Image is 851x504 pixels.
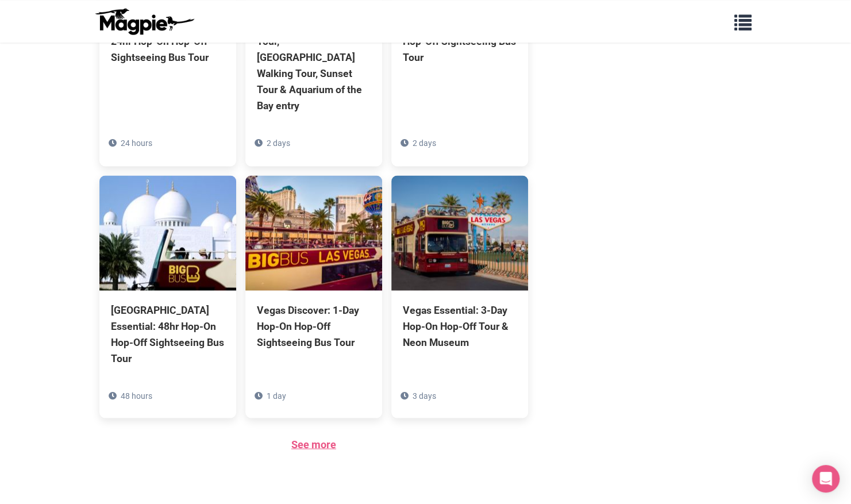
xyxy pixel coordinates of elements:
[99,175,236,418] a: [GEOGRAPHIC_DATA] Essential: 48hr Hop-On Hop-Off Sightseeing Bus Tour 48 hours
[291,438,336,450] a: See more
[257,302,371,350] div: Vegas Discover: 1-Day Hop-On Hop-Off Sightseeing Bus Tour
[413,138,436,148] span: 2 days
[267,138,290,148] span: 2 days
[812,465,840,493] div: Open Intercom Messenger
[391,175,528,290] img: Vegas Essential: 3-Day Hop-On Hop-Off Tour & Neon Museum
[413,391,436,400] span: 3 days
[121,138,152,148] span: 24 hours
[267,391,286,400] span: 1 day
[403,302,517,350] div: Vegas Essential: 3-Day Hop-On Hop-Off Tour & Neon Museum
[257,1,371,114] div: San Francisco Explore: 48-Hour Hop-On Hop-Off Tour, [GEOGRAPHIC_DATA] Walking Tour, Sunset Tour &...
[99,175,236,290] img: Abu Dhabi Essential: 48hr Hop-On Hop-Off Sightseeing Bus Tour
[391,175,528,402] a: Vegas Essential: 3-Day Hop-On Hop-Off Tour & Neon Museum 3 days
[111,302,225,367] div: [GEOGRAPHIC_DATA] Essential: 48hr Hop-On Hop-Off Sightseeing Bus Tour
[121,391,152,400] span: 48 hours
[93,7,196,35] img: logo-ab69f6fb50320c5b225c76a69d11143b.png
[245,175,382,402] a: Vegas Discover: 1-Day Hop-On Hop-Off Sightseeing Bus Tour 1 day
[245,175,382,290] img: Vegas Discover: 1-Day Hop-On Hop-Off Sightseeing Bus Tour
